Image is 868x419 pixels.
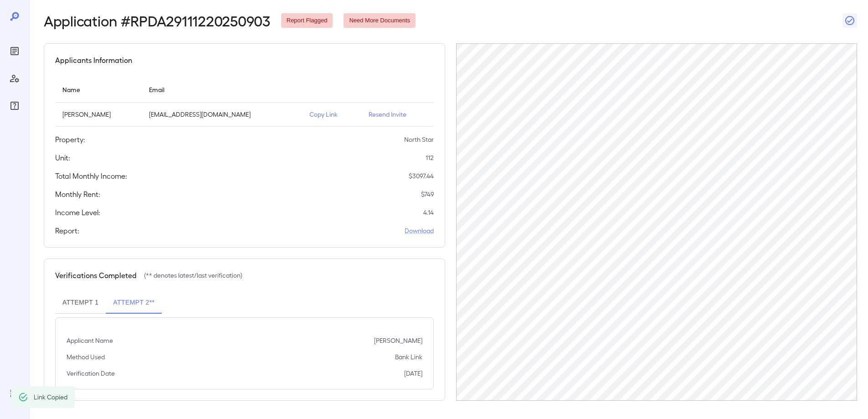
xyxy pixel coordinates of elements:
[842,13,857,28] button: Close Report
[7,71,22,86] div: Manage Users
[149,110,295,119] p: [EMAIL_ADDRESS][DOMAIN_NAME]
[55,207,100,218] h5: Income Level:
[409,171,434,181] p: $ 3097.44
[404,369,422,378] p: [DATE]
[67,352,105,362] p: Method Used
[309,110,354,119] p: Copy Link
[55,77,142,103] th: Name
[7,98,22,113] div: FAQ
[55,270,137,281] h5: Verifications Completed
[55,171,127,181] h5: Total Monthly Income:
[67,336,113,345] p: Applicant Name
[55,77,434,127] table: simple table
[374,336,422,345] p: [PERSON_NAME]
[421,190,434,199] p: $ 749
[142,77,302,103] th: Email
[55,152,70,163] h5: Unit:
[344,16,416,25] span: Need More Documents
[34,389,67,405] div: Link Copied
[67,369,115,378] p: Verification Date
[405,226,434,235] a: Download
[281,16,333,25] span: Report Flagged
[55,189,100,200] h5: Monthly Rent:
[44,12,270,29] h2: Application # RPDA29111220250903
[55,55,132,66] h5: Applicants Information
[404,135,434,144] p: North Star
[55,225,79,236] h5: Report:
[369,110,426,119] p: Resend Invite
[7,44,22,58] div: Reports
[7,386,22,401] div: Log Out
[395,352,422,362] p: Bank Link
[55,292,106,314] button: Attempt 1
[55,134,85,145] h5: Property:
[426,153,434,162] p: 112
[106,292,162,314] button: Attempt 2**
[423,208,434,217] p: 4.14
[62,110,134,119] p: [PERSON_NAME]
[144,271,242,280] p: (** denotes latest/last verification)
